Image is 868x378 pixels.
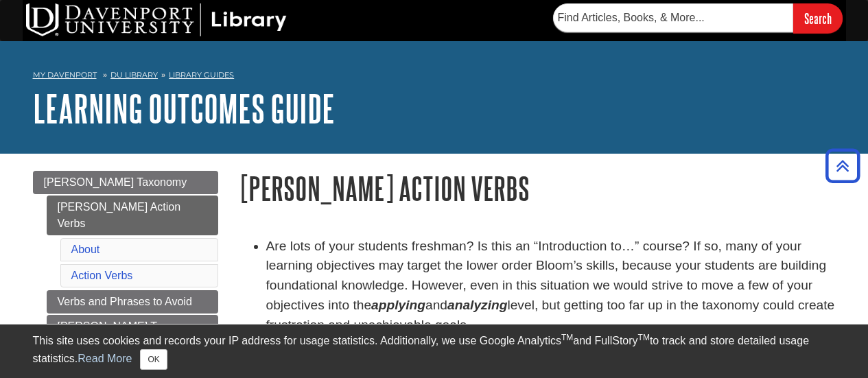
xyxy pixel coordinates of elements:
[793,3,843,33] input: Search
[47,290,218,314] a: Verbs and Phrases to Avoid
[821,156,865,175] a: Back to Top
[33,87,335,130] a: Learning Outcomes Guide
[266,237,836,335] li: Are lots of your students freshman? Is this an “Introduction to…” course? If so, many of your lea...
[26,3,287,36] img: DU Library
[447,298,507,312] strong: analyzing
[239,171,836,206] h1: [PERSON_NAME] Action Verbs
[553,3,843,33] form: Searches DU Library's articles, books, and more
[33,66,836,88] nav: breadcrumb
[561,333,573,342] sup: TM
[33,171,218,194] a: [PERSON_NAME] Taxonomy
[140,349,167,370] button: Close
[71,244,100,255] a: About
[33,69,97,81] a: My Davenport
[33,333,836,370] div: This site uses cookies and records your IP address for usage statistics. Additionally, we use Goo...
[78,353,132,364] a: Read More
[169,70,234,80] a: Library Guides
[44,176,187,188] span: [PERSON_NAME] Taxonomy
[71,270,133,281] a: Action Verbs
[47,196,218,235] a: [PERSON_NAME] Action Verbs
[638,333,650,342] sup: TM
[47,315,218,355] a: [PERSON_NAME] Taxonomy Wheel
[110,70,158,80] a: DU Library
[553,3,793,32] input: Find Articles, Books, & More...
[371,298,425,312] strong: applying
